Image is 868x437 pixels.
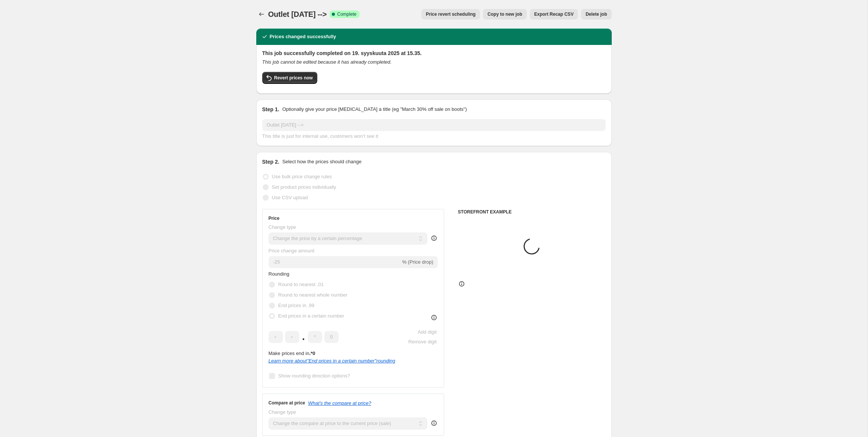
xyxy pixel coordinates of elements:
[430,234,438,242] div: help
[269,409,296,415] span: Change type
[272,174,332,179] span: Use bulk price change rules
[324,331,339,343] input: ﹡
[337,11,356,17] span: Complete
[278,313,344,319] span: End prices in a certain number
[262,119,606,131] input: 30% off holiday sale
[256,9,267,19] button: Price change jobs
[269,358,395,364] i: Learn more about " End prices in a certain number " rounding
[430,419,438,427] div: help
[581,9,611,19] button: Delete job
[272,195,308,200] span: Use CSV upload
[278,292,348,298] span: Round to nearest whole number
[262,49,606,57] h2: This job successfully completed on 19. syyskuuta 2025 at 15.35.
[269,350,315,356] span: Make prices end in
[262,59,392,65] i: This job cannot be edited because it has already completed.
[308,400,372,406] button: What's the compare at price?
[282,106,467,113] p: Optionally give your price [MEDICAL_DATA] a title (eg "March 30% off sale on boots")
[586,11,607,17] span: Delete job
[274,75,313,81] span: Revert prices now
[269,331,283,343] input: ﹡
[269,358,395,364] a: Learn more about"End prices in a certain number"rounding
[262,133,378,139] span: This title is just for internal use, customers won't see it
[530,9,578,19] button: Export Recap CSV
[269,248,315,254] span: Price change amount
[278,373,350,379] span: Show rounding direction options?
[278,282,324,287] span: Round to nearest .01
[458,209,606,215] h6: STOREFRONT EXAMPLE
[269,256,401,268] input: -15
[269,224,296,230] span: Change type
[269,400,305,406] h3: Compare at price
[488,11,522,17] span: Copy to new job
[262,106,279,113] h2: Step 1.
[282,158,361,166] p: Select how the prices should change
[421,9,480,19] button: Price revert scheduling
[483,9,527,19] button: Copy to new job
[272,184,336,190] span: Set product prices individually
[426,11,476,17] span: Price revert scheduling
[269,215,279,221] h3: Price
[402,259,433,265] span: % (Price drop)
[308,331,322,343] input: ﹡
[278,303,315,308] span: End prices in .99
[262,158,279,166] h2: Step 2.
[270,33,336,40] h2: Prices changed successfully
[302,331,306,343] span: .
[269,271,290,277] span: Rounding
[262,72,317,84] button: Revert prices now
[285,331,299,343] input: ﹡
[534,11,574,17] span: Export Recap CSV
[268,10,327,18] span: Outlet [DATE] -->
